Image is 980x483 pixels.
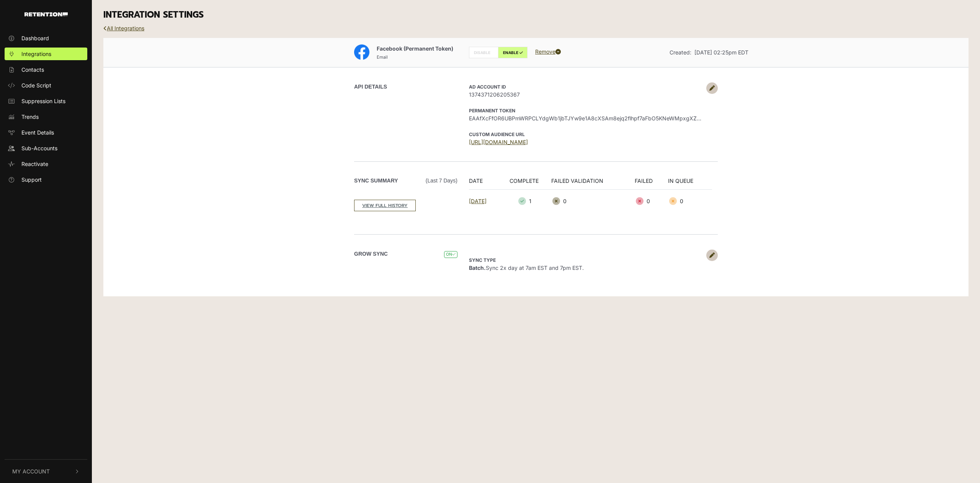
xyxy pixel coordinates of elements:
span: Facebook (Permanent Token) [377,45,453,52]
strong: Batch. [469,264,486,271]
th: FAILED VALIDATION [551,177,635,190]
a: Support [5,173,87,186]
label: API DETAILS [354,83,387,91]
button: My Account [5,460,87,483]
a: Reactivate [5,158,87,170]
a: Dashboard [5,32,87,44]
a: Sub-Accounts [5,142,87,154]
th: IN QUEUE [668,177,712,190]
span: Integrations [21,50,51,58]
span: [DATE] 02:25pm EDT [694,49,748,56]
span: Dashboard [21,34,49,42]
span: EAAfXcFfOR6UBPmWRPCLYdgWb1jbTJYw9e1A8cXSAm8ejq2flhpf7aFbO5KNeWMpxgXZCJjNFSjFcvE68xAwktrHW2MiHhFM6... [469,114,702,122]
a: VIEW FULL HISTORY [354,200,416,211]
span: Sync 2x day at 7am EST and 7pm EST. [469,256,584,271]
a: Suppression Lists [5,95,87,107]
img: Retention.com [24,12,68,16]
label: Grow Sync [354,250,388,258]
th: DATE [469,177,501,190]
td: 0 [668,189,712,213]
label: ENABLE [498,47,528,58]
span: Event Details [21,128,54,136]
strong: AD Account ID [469,84,506,90]
a: Contacts [5,63,87,76]
strong: CUSTOM AUDIENCE URL [469,131,525,137]
a: Code Script [5,79,87,92]
span: Suppression Lists [21,97,65,105]
small: Email [377,54,388,60]
td: 0 [551,189,635,213]
a: [URL][DOMAIN_NAME] [469,139,528,145]
img: Facebook (Permanent Token) [354,44,369,60]
th: COMPLETE [501,177,551,190]
strong: Permanent Token [469,108,515,113]
a: Integrations [5,48,87,60]
a: [DATE] [469,198,487,204]
span: Code Script [21,81,51,89]
th: FAILED [635,177,668,190]
td: 1 [501,189,551,213]
span: Trends [21,113,39,121]
label: DISABLE [469,47,498,58]
span: 1374371206205367 [469,90,702,99]
a: Event Details [5,126,87,139]
a: Trends [5,110,87,123]
a: All Integrations [103,25,144,31]
span: Created: [670,49,691,56]
span: Sub-Accounts [21,144,57,152]
h3: INTEGRATION SETTINGS [103,10,969,20]
span: Contacts [21,66,44,74]
span: Support [21,176,42,184]
td: 0 [635,189,668,213]
strong: Sync type [469,257,496,263]
span: Reactivate [21,160,48,168]
span: My Account [12,467,50,475]
a: Remove [535,48,561,55]
span: (Last 7 days) [426,177,457,185]
label: Sync Summary [354,177,457,185]
span: ON [444,251,457,258]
